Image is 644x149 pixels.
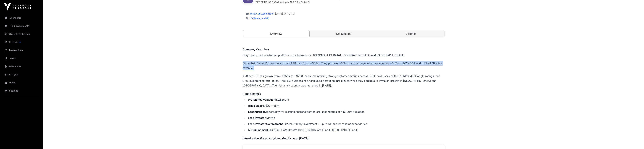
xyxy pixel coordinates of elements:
a: Settings [3,87,40,94]
li: : $20m Primary Investment + up to $15m purchase of secondaries [247,122,445,126]
a: Invest [3,55,40,62]
strong: Secondaries: [248,110,265,113]
iframe: Chat Widget [627,133,644,149]
a: Discussion [310,30,377,37]
p: Since their Series B, they have grown ARR by >3x to ~$35m. They process >$3b of annual payments, ... [243,61,445,70]
a: [DOMAIN_NAME] [248,17,269,20]
p: ARR per FTE has grown from ~$150k to ~$200k while maintaining strong customer metrics across ~60k... [243,74,445,88]
strong: Introduction Materials (Note: Metrics as at [DATE]) [243,137,309,140]
span: [DATE] 04:30 PM [275,12,295,15]
li: Movac [247,115,445,120]
a: Fund Investments [3,22,40,30]
a: News [3,79,40,86]
a: Follow-up Zoom RSVP [249,12,274,15]
a: Dashboard [3,14,40,22]
strong: Lead Investor: [248,116,266,120]
strong: Lead Investor Commitment [248,122,283,126]
li: NZ$20 - 35m [247,103,445,108]
strong: Raise Size: [248,104,262,107]
li: : $4.82m ($4m Growth Fund II, $500k Arc Fund II, $320k IV100 Fund II) [247,128,445,132]
a: Updates [378,30,444,37]
strong: IV Commitment [248,128,268,132]
a: Statements [3,63,40,70]
img: Icehouse Ventures Logo [4,3,31,10]
strong: Pre-Money Valuation: [248,98,276,101]
a: Portfolio [3,38,40,46]
a: Direct Investments [3,30,40,38]
li: Opportunity for existing shareholders to sell secondaries at a $300m valuation [247,109,445,114]
a: Transactions [3,47,40,54]
strong: Company Overview [243,48,269,51]
a: Overview [243,30,310,37]
a: Analysis [3,71,40,78]
p: Hnry is a tax administration platform for sole traders in [GEOGRAPHIC_DATA], [GEOGRAPHIC_DATA] an... [243,53,445,57]
nav: Tabs [243,30,444,37]
li: NZ$350m [247,97,445,102]
strong: Round Details [243,92,261,96]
